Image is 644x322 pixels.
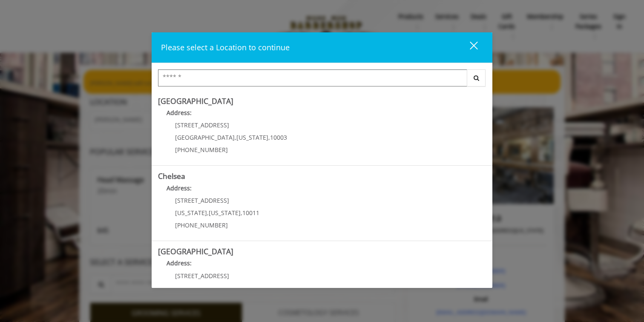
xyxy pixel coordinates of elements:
span: [PHONE_NUMBER] [175,146,228,154]
b: Address: [167,109,192,117]
b: Chelsea [158,171,185,181]
b: [GEOGRAPHIC_DATA] [158,96,233,106]
span: [STREET_ADDRESS] [175,196,229,204]
span: [STREET_ADDRESS] [175,121,229,129]
b: Address: [167,259,192,267]
i: Search button [471,75,481,81]
b: Address: [167,184,192,192]
span: Please select a Location to continue [161,42,290,52]
span: [STREET_ADDRESS] [175,272,229,280]
span: , [235,133,236,141]
span: , [207,209,209,217]
span: [GEOGRAPHIC_DATA] [175,133,235,141]
span: 10003 [270,133,287,141]
div: Center Select [158,69,486,91]
span: [US_STATE] [175,209,207,217]
button: close dialog [454,39,483,56]
span: , [268,133,270,141]
span: , [241,209,242,217]
span: [US_STATE] [236,133,268,141]
div: close dialog [460,41,477,54]
b: [GEOGRAPHIC_DATA] [158,246,233,256]
span: [PHONE_NUMBER] [175,221,228,229]
span: 10011 [242,209,259,217]
span: [US_STATE] [209,209,241,217]
input: Search Center [158,69,467,86]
